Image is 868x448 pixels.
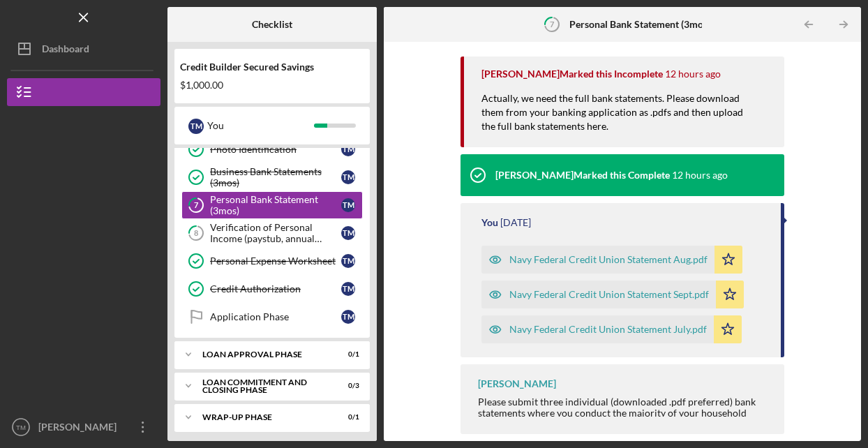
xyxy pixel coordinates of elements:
[481,91,771,147] div: Actually, we need the full bank statements. Please download them from your banking application as...
[481,281,744,308] button: Navy Federal Credit Union Statement Sept.pdf
[194,201,199,210] tspan: 7
[210,166,341,188] div: Business Bank Statements (3mos)
[334,413,359,421] div: 0 / 1
[210,283,341,294] div: Credit Authorization
[341,198,355,212] div: T M
[665,68,721,80] time: 2025-09-22 15:13
[341,226,355,240] div: T M
[202,413,324,421] div: Wrap-Up Phase
[7,413,160,441] button: TM[PERSON_NAME]
[210,255,341,267] div: Personal Expense Worksheet
[252,19,292,30] b: Checklist
[181,135,363,163] a: Photo IdentificationTM
[210,222,341,244] div: Verification of Personal Income (paystub, annual benefits letter, etc)
[180,61,364,73] div: Credit Builder Secured Savings
[35,413,126,445] div: [PERSON_NAME]
[341,170,355,184] div: T M
[181,163,363,191] a: Business Bank Statements (3mos)TM
[7,35,160,63] button: Dashboard
[334,382,359,390] div: 0 / 3
[16,424,26,431] text: TM
[207,114,314,137] div: You
[509,324,707,335] div: Navy Federal Credit Union Statement July.pdf
[202,378,324,394] div: Loan Commitment and Closing Phase
[478,378,556,389] div: [PERSON_NAME]
[481,217,498,228] div: You
[194,229,198,238] tspan: 8
[181,247,363,275] a: Personal Expense WorksheetTM
[495,170,670,181] div: [PERSON_NAME] Marked this Complete
[481,315,742,343] button: Navy Federal Credit Union Statement July.pdf
[180,80,364,91] div: $1,000.00
[181,303,363,331] a: Application PhaseTM
[210,311,341,322] div: Application Phase
[478,396,771,441] div: Please submit three individual (downloaded .pdf preferred) bank statements where you conduct the ...
[202,350,324,359] div: Loan Approval Phase
[341,142,355,156] div: T M
[210,194,341,216] div: Personal Bank Statement (3mos)
[188,119,204,134] div: T M
[481,68,663,80] div: [PERSON_NAME] Marked this Incomplete
[509,289,709,300] div: Navy Federal Credit Union Statement Sept.pdf
[569,19,710,30] b: Personal Bank Statement (3mos)
[181,219,363,247] a: 8Verification of Personal Income (paystub, annual benefits letter, etc)TM
[550,20,555,29] tspan: 7
[210,144,341,155] div: Photo Identification
[500,217,531,228] time: 2025-09-19 03:05
[334,350,359,359] div: 0 / 1
[509,254,708,265] div: Navy Federal Credit Union Statement Aug.pdf
[341,254,355,268] div: T M
[181,191,363,219] a: 7Personal Bank Statement (3mos)TM
[42,35,89,66] div: Dashboard
[481,246,742,274] button: Navy Federal Credit Union Statement Aug.pdf
[181,275,363,303] a: Credit AuthorizationTM
[672,170,728,181] time: 2025-09-22 15:04
[341,310,355,324] div: T M
[341,282,355,296] div: T M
